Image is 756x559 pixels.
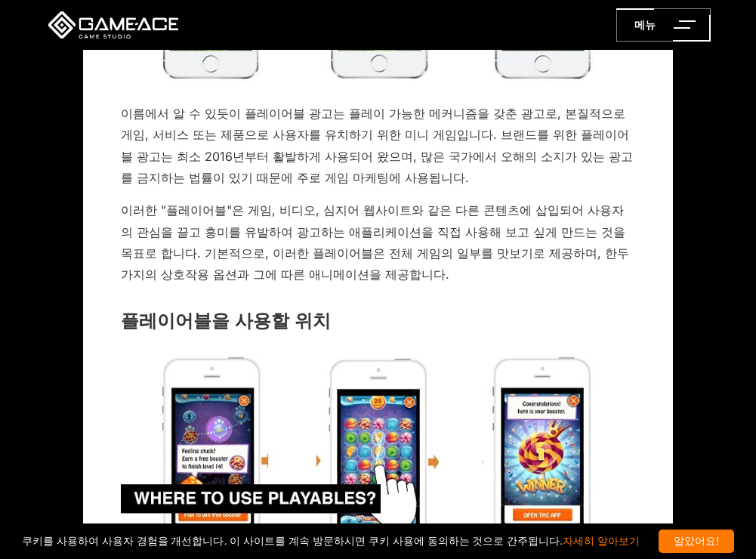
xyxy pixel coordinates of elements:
[674,535,719,547] font: 알았어요!
[121,310,331,332] font: 플레이어블을 사용할 위치
[22,535,563,547] font: 쿠키를 사용하여 사용자 경험을 개선합니다. 이 사이트를 계속 방문하시면 쿠키 사용에 동의하는 것으로 간주됩니다.
[616,8,711,42] a: 메뉴
[563,535,640,547] a: 자세히 알아보기
[121,202,629,282] font: 이러한 "플레이어블"은 게임, 비디오, 심지어 웹사이트와 같은 다른 콘텐츠에 삽입되어 사용자의 관심을 끌고 흥미를 유발하여 광고하는 애플리케이션을 직접 사용해 보고 싶게 만드...
[121,106,633,185] font: 이름에서 알 수 있듯이 플레이어블 광고는 플레이 가능한 메커니즘을 갖춘 광고로, 본질적으로 게임, 서비스 또는 제품으로 사용자를 유치하기 위한 미니 게임입니다. 브랜드를 위한...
